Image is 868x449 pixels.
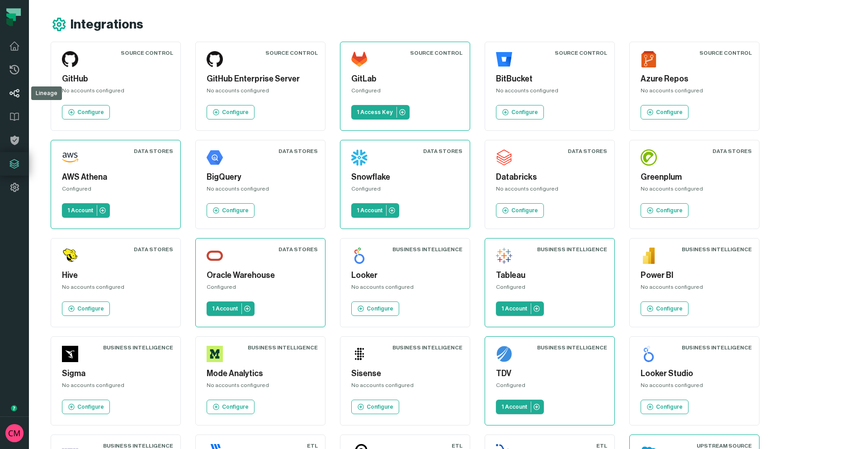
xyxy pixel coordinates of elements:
[62,105,110,119] a: Configure
[67,207,93,214] p: 1 Account
[278,246,318,253] div: Data Stores
[207,283,314,294] div: Configured
[207,185,314,196] div: No accounts configured
[641,73,748,85] h5: Azure Repos
[712,148,752,155] div: Data Stores
[682,246,752,253] div: Business Intelligence
[207,382,314,392] div: No accounts configured
[496,346,512,362] img: TDV
[496,400,544,414] a: 1 Account
[367,305,393,312] p: Configure
[351,382,459,392] div: No accounts configured
[248,344,318,351] div: Business Intelligence
[392,246,462,253] div: Business Intelligence
[641,51,657,67] img: Azure Repos
[62,51,78,67] img: GitHub
[699,49,752,57] div: Source Control
[423,148,462,155] div: Data Stores
[351,87,459,98] div: Configured
[511,109,538,116] p: Configure
[351,203,399,218] a: 1 Account
[62,283,170,294] div: No accounts configured
[207,269,314,282] h5: Oracle Warehouse
[641,248,657,264] img: Power BI
[207,346,223,362] img: Mode Analytics
[351,400,399,414] a: Configure
[656,109,683,116] p: Configure
[207,51,223,67] img: GitHub Enterprise Server
[641,105,689,119] a: Configure
[496,283,604,294] div: Configured
[351,248,368,264] img: Looker
[537,246,607,253] div: Business Intelligence
[656,207,683,214] p: Configure
[496,105,544,119] a: Configure
[77,109,104,116] p: Configure
[496,203,544,218] a: Configure
[641,87,748,98] div: No accounts configured
[265,49,318,57] div: Source Control
[207,87,314,98] div: No accounts configured
[351,149,368,166] img: Snowflake
[641,283,748,294] div: No accounts configured
[121,49,173,57] div: Source Control
[207,301,255,316] a: 1 Account
[222,207,249,214] p: Configure
[62,87,170,98] div: No accounts configured
[496,149,512,166] img: Databricks
[641,269,748,282] h5: Power BI
[496,51,512,67] img: BitBucket
[62,73,170,85] h5: GitHub
[496,269,604,282] h5: Tableau
[222,109,249,116] p: Configure
[641,149,657,166] img: Greenplum
[501,403,527,411] p: 1 Account
[5,424,24,442] img: avatar of Collin Marsden
[351,105,410,119] a: 1 Access Key
[501,305,527,312] p: 1 Account
[537,344,607,351] div: Business Intelligence
[71,17,143,33] h1: Integrations
[351,368,459,380] h5: Sisense
[410,49,462,57] div: Source Control
[62,382,170,392] div: No accounts configured
[207,368,314,380] h5: Mode Analytics
[207,248,223,264] img: Oracle Warehouse
[134,148,173,155] div: Data Stores
[656,305,683,312] p: Configure
[641,346,657,362] img: Looker Studio
[641,171,748,183] h5: Greenplum
[357,109,393,116] p: 1 Access Key
[77,403,104,411] p: Configure
[31,86,62,100] div: Lineage
[511,207,538,214] p: Configure
[62,149,78,166] img: AWS Athena
[351,283,459,294] div: No accounts configured
[496,171,604,183] h5: Databricks
[103,344,173,351] div: Business Intelligence
[568,148,607,155] div: Data Stores
[134,246,173,253] div: Data Stores
[10,404,18,412] div: Tooltip anchor
[62,368,170,380] h5: Sigma
[496,185,604,196] div: No accounts configured
[62,203,110,218] a: 1 Account
[207,171,314,183] h5: BigQuery
[496,301,544,316] a: 1 Account
[656,403,683,411] p: Configure
[62,185,170,196] div: Configured
[367,403,393,411] p: Configure
[62,400,110,414] a: Configure
[207,400,255,414] a: Configure
[392,344,462,351] div: Business Intelligence
[351,301,399,316] a: Configure
[207,105,255,119] a: Configure
[207,203,255,218] a: Configure
[77,305,104,312] p: Configure
[641,400,689,414] a: Configure
[496,248,512,264] img: Tableau
[62,346,78,362] img: Sigma
[496,382,604,392] div: Configured
[555,49,607,57] div: Source Control
[278,148,318,155] div: Data Stores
